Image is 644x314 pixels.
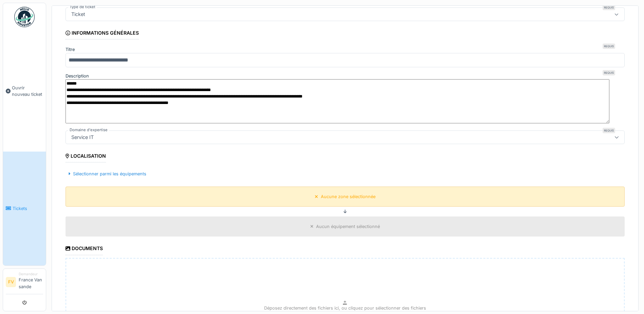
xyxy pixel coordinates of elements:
span: Tickets [13,205,43,212]
img: Badge_color-CXgf-gQk.svg [14,7,35,27]
li: FV [6,277,16,287]
div: Requis [603,5,615,10]
a: FV DemandeurFrance Van sande [6,272,43,294]
div: Demandeur [19,272,43,277]
li: France Van sande [19,272,43,293]
div: Localisation [66,151,106,162]
label: Domaine d'expertise [68,127,109,133]
div: Documents [66,243,103,255]
span: Ouvrir nouveau ticket [12,85,43,98]
div: Requis [603,70,615,75]
div: Aucun équipement sélectionné [316,223,380,230]
div: Aucune zone sélectionnée [321,193,375,200]
div: Ticket [69,11,88,18]
p: Déposez directement des fichiers ici, ou cliquez pour sélectionner des fichiers [264,305,426,311]
a: Tickets [3,152,46,265]
label: Type de ticket [68,4,97,10]
div: Informations générales [66,28,139,39]
label: Titre [66,46,75,53]
label: Description [66,73,89,79]
div: Requis [603,128,615,133]
div: Service IT [69,134,96,141]
a: Ouvrir nouveau ticket [3,31,46,152]
div: Requis [603,43,615,49]
div: Sélectionner parmi les équipements [66,169,149,178]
